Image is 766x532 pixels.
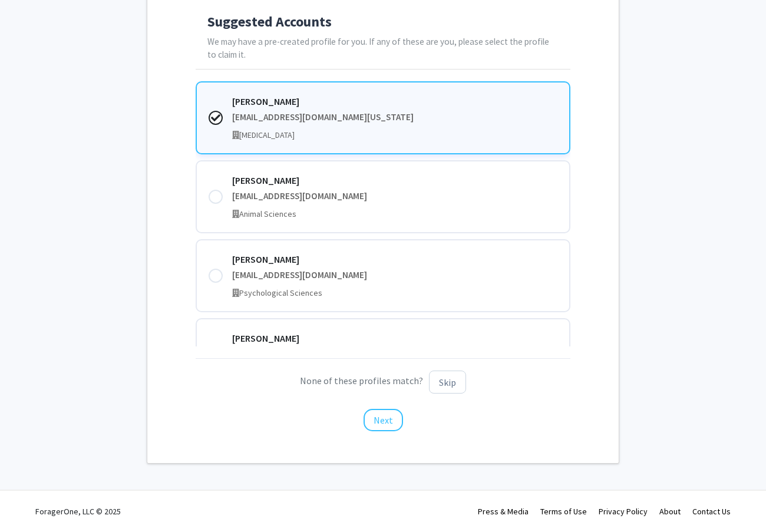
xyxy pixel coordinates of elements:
[478,506,529,517] a: Press & Media
[599,506,648,517] a: Privacy Policy
[239,209,296,219] span: Animal Sciences
[232,94,558,108] div: [PERSON_NAME]
[232,331,558,345] div: [PERSON_NAME]
[239,130,295,140] span: [MEDICAL_DATA]
[9,479,50,523] iframe: Chat
[207,14,559,31] h4: Suggested Accounts
[232,173,558,187] div: [PERSON_NAME]
[692,506,731,517] a: Contact Us
[540,506,587,517] a: Terms of Use
[429,371,466,394] button: Skip
[239,288,322,298] span: Psychological Sciences
[232,190,558,203] div: [EMAIL_ADDRESS][DOMAIN_NAME]
[659,506,681,517] a: About
[35,491,121,532] div: ForagerOne, LLC © 2025
[232,269,558,282] div: [EMAIL_ADDRESS][DOMAIN_NAME]
[207,35,559,62] p: We may have a pre-created profile for you. If any of these are you, please select the profile to ...
[232,111,558,124] div: [EMAIL_ADDRESS][DOMAIN_NAME][US_STATE]
[232,252,558,266] div: [PERSON_NAME]
[364,409,403,431] button: Next
[196,371,571,394] p: None of these profiles match?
